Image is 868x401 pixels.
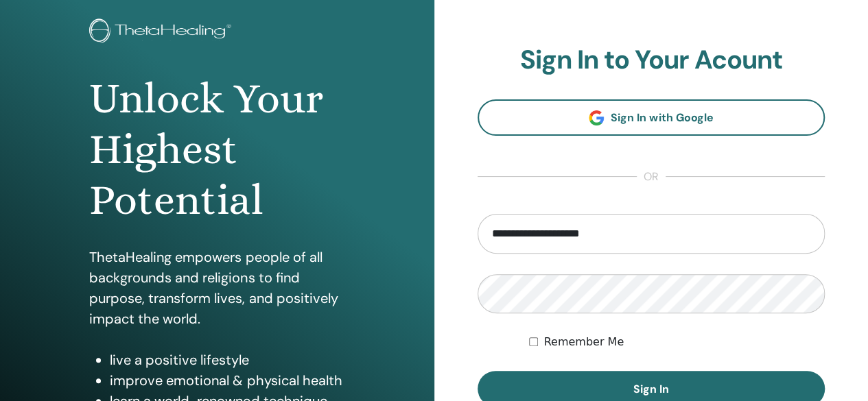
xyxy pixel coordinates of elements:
[637,169,666,185] span: or
[543,334,624,350] label: Remember Me
[633,382,669,396] span: Sign In
[529,334,825,350] div: Keep me authenticated indefinitely or until I manually logout
[89,247,344,329] p: ThetaHealing empowers people of all backgrounds and religions to find purpose, transform lives, a...
[110,350,344,370] li: live a positive lifestyle
[611,110,713,125] span: Sign In with Google
[89,73,344,226] h1: Unlock Your Highest Potential
[478,99,825,136] a: Sign In with Google
[110,370,344,391] li: improve emotional & physical health
[478,45,825,76] h2: Sign In to Your Acount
